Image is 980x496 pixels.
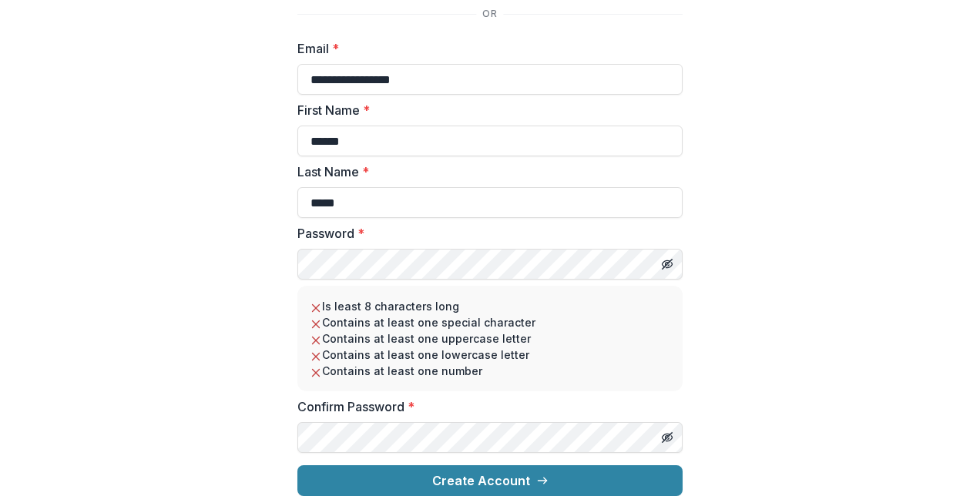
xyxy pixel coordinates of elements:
[310,330,670,347] li: Contains at least one uppercase letter
[310,363,670,379] li: Contains at least one number
[310,314,670,330] li: Contains at least one special character
[297,465,683,496] button: Create Account
[297,163,673,181] label: Last Name
[310,298,670,314] li: Is least 8 characters long
[297,224,673,243] label: Password
[310,347,670,363] li: Contains at least one lowercase letter
[655,252,680,276] button: Toggle password visibility
[655,425,680,450] button: Toggle password visibility
[297,39,673,58] label: Email
[297,397,673,416] label: Confirm Password
[297,101,673,119] label: First Name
